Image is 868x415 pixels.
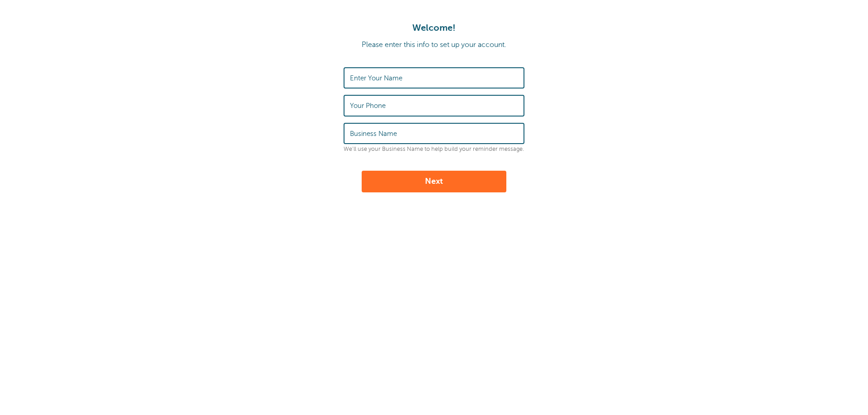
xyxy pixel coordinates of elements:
button: Next [362,171,506,192]
label: Your Phone [350,102,386,110]
label: Business Name [350,130,397,138]
p: Please enter this info to set up your account. [9,41,859,49]
p: We'll use your Business Name to help build your reminder message. [344,146,524,153]
label: Enter Your Name [350,74,402,82]
h1: Welcome! [9,23,859,33]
